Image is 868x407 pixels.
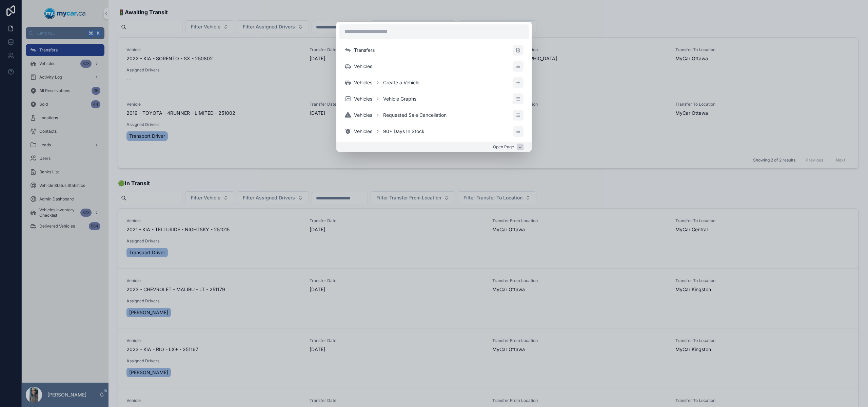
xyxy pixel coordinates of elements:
span: Vehicles [354,63,372,70]
span: Vehicles [354,79,372,86]
span: Create a Vehicle [383,79,419,86]
span: Open Page [493,144,514,150]
div: scrollable content [339,42,529,140]
span: Requested Sale Cancellation [383,112,447,119]
span: Vehicles [354,112,372,119]
span: Vehicles [354,128,372,135]
span: Vehicles [354,95,372,102]
span: Vehicle Graphs [383,95,416,102]
span: 90+ Days In Stock [383,128,425,135]
span: Transfers [354,47,375,53]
